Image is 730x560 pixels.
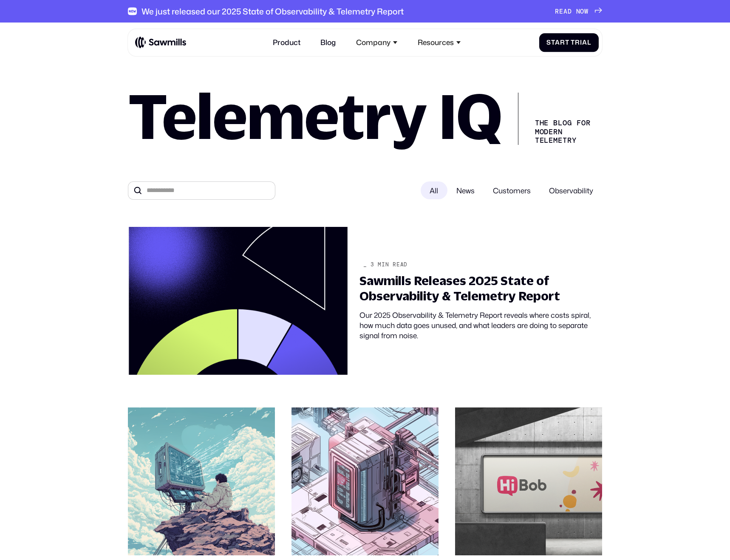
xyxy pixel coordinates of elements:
[315,33,342,52] a: Blog
[447,181,484,199] span: News
[267,33,306,52] a: Product
[141,6,404,16] div: We just released our 2025 State of Observability & Telemetry Report
[555,8,602,15] a: READ NOW
[359,310,602,340] div: Our 2025 Observability & Telemetry Report reveals where costs spiral, how much data goes unused, ...
[122,221,609,381] a: _3min readSawmills Releases 2025 State of Observability & Telemetry ReportOur 2025 Observability ...
[359,273,602,303] div: Sawmills Releases 2025 State of Observability & Telemetry Report
[540,181,602,199] span: Observability
[484,181,540,199] span: Customers
[518,93,591,144] div: The Blog for Modern telemetry
[546,39,591,46] div: Start Trial
[371,261,374,268] div: 3
[539,33,599,52] a: Start Trial
[356,38,390,47] div: Company
[418,38,454,47] div: Resources
[378,261,407,268] div: min read
[363,261,367,268] div: _
[555,8,589,15] div: READ NOW
[421,181,447,199] div: All
[128,87,502,145] h1: Telemetry IQ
